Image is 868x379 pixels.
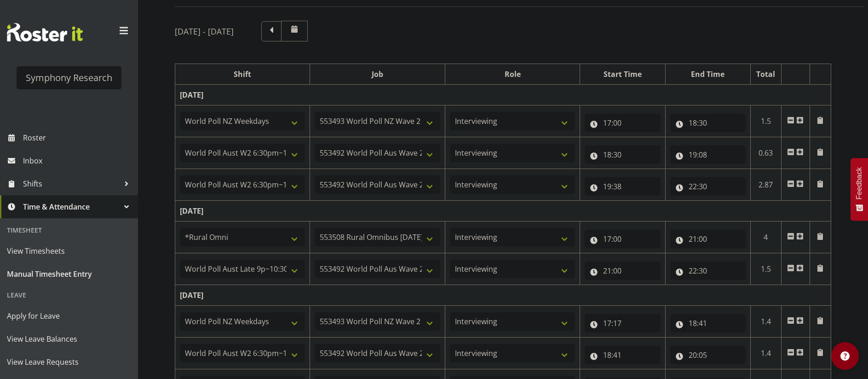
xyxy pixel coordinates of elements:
[670,346,746,364] input: Click to select...
[315,69,440,80] div: Job
[23,131,133,145] span: Roster
[855,167,863,199] span: Feedback
[840,351,850,361] img: help-xxl-2.png
[2,221,136,239] div: Timesheet
[670,262,746,280] input: Click to select...
[26,71,112,85] div: Symphony Research
[851,158,868,221] button: Feedback - Show survey
[751,105,782,137] td: 1.5
[2,304,136,327] a: Apply for Leave
[751,306,782,338] td: 1.4
[180,69,305,80] div: Shift
[2,262,136,286] a: Manual Timesheet Entry
[585,146,660,164] input: Click to select...
[585,314,660,332] input: Click to select...
[670,114,746,132] input: Click to select...
[175,85,831,105] td: [DATE]
[670,230,746,248] input: Click to select...
[175,26,234,36] h5: [DATE] - [DATE]
[751,253,782,285] td: 1.5
[585,69,660,80] div: Start Time
[7,244,131,258] span: View Timesheets
[450,69,575,80] div: Role
[7,23,83,41] img: Rosterit website logo
[751,169,782,201] td: 2.87
[175,285,831,306] td: [DATE]
[7,267,131,281] span: Manual Timesheet Entry
[2,286,136,304] div: Leave
[751,222,782,253] td: 4
[2,350,136,373] a: View Leave Requests
[2,239,136,262] a: View Timesheets
[670,69,746,80] div: End Time
[23,154,133,168] span: Inbox
[585,346,660,364] input: Click to select...
[175,201,831,222] td: [DATE]
[585,230,660,248] input: Click to select...
[585,177,660,196] input: Click to select...
[670,146,746,164] input: Click to select...
[23,177,120,191] span: Shifts
[670,177,746,196] input: Click to select...
[7,309,131,323] span: Apply for Leave
[751,137,782,169] td: 0.63
[755,69,776,80] div: Total
[7,332,131,346] span: View Leave Balances
[585,114,660,132] input: Click to select...
[23,200,120,214] span: Time & Attendance
[2,327,136,350] a: View Leave Balances
[585,262,660,280] input: Click to select...
[7,355,131,369] span: View Leave Requests
[751,338,782,369] td: 1.4
[670,314,746,332] input: Click to select...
